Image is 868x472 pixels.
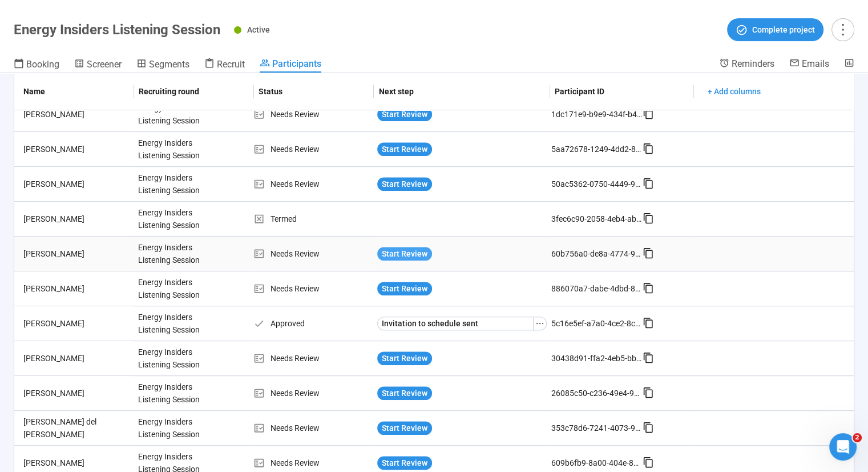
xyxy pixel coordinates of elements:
a: Segments [136,58,189,73]
div: 60b756a0-de8a-4774-95ce-c263a7815f05 [551,247,643,260]
th: Recruiting round [134,73,254,110]
div: Needs Review [253,352,373,365]
div: Energy Insiders Listening Session [134,97,219,131]
div: Needs Review [253,457,373,469]
th: Next step [374,73,550,110]
span: Start Review [382,457,427,469]
div: [PERSON_NAME] [19,247,134,260]
div: Energy Insiders Listening Session [134,237,219,271]
div: 30438d91-ffa2-4eb5-bbea-aebe87e428a4 [551,352,643,365]
div: [PERSON_NAME] [19,282,134,295]
button: Start Review [377,247,432,261]
span: Participants [272,58,321,69]
th: Status [254,73,374,110]
div: Energy Insiders Listening Session [134,167,219,201]
div: [PERSON_NAME] [19,178,134,190]
div: 609b6fb9-8a00-404e-83e3-96969f405100 [551,457,643,469]
button: Start Review [377,456,432,470]
div: [PERSON_NAME] [19,143,134,155]
div: Needs Review [253,387,373,399]
button: more [831,18,854,41]
button: Start Review [377,142,432,156]
span: Complete project [752,23,815,36]
div: Approved [253,317,373,330]
a: Emails [789,58,829,71]
div: [PERSON_NAME] [19,317,134,330]
div: 26085c50-c236-49e4-995f-4962e0e87567 [551,387,643,399]
div: Energy Insiders Listening Session [134,306,219,341]
span: Segments [149,59,189,70]
div: [PERSON_NAME] [19,457,134,469]
div: Energy Insiders Listening Session [134,411,219,445]
div: [PERSON_NAME] [19,213,134,225]
div: Needs Review [253,247,373,260]
h1: Energy Insiders Listening Session [14,22,220,38]
div: Needs Review [253,282,373,295]
button: Start Review [377,107,432,121]
div: 1dc171e9-b9e9-434f-b474-0582bbb44215 [551,108,643,121]
span: Start Review [382,143,427,155]
th: Name [14,73,134,110]
span: Start Review [382,422,427,434]
div: 50ac5362-0750-4449-96c5-56c98a526244 [551,178,643,190]
span: 2 [853,433,862,442]
span: Start Review [382,178,427,190]
iframe: Intercom live chat [829,433,857,461]
div: [PERSON_NAME] [19,387,134,399]
button: Start Review [377,282,432,295]
span: Start Review [382,387,427,399]
span: Booking [26,59,59,70]
div: Needs Review [253,143,373,155]
a: Reminders [719,58,774,71]
th: Participant ID [550,73,694,110]
span: Reminders [732,58,774,69]
div: 5c16e5ef-a7a0-4ce2-8c67-924a19f0b25f [551,317,643,330]
span: Start Review [382,352,427,365]
div: [PERSON_NAME] del [PERSON_NAME] [19,415,134,441]
button: Start Review [377,351,432,365]
a: Screener [74,58,122,73]
span: Start Review [382,108,427,121]
div: Needs Review [253,178,373,190]
div: Energy Insiders Listening Session [134,202,219,236]
button: + Add columns [699,82,770,101]
span: Active [247,25,270,34]
div: 5aa72678-1249-4dd2-864b-e029e10af611 [551,143,643,155]
div: Energy Insiders Listening Session [134,376,219,410]
button: Start Review [377,177,432,191]
div: Needs Review [253,422,373,434]
span: Start Review [382,247,427,260]
span: Invitation to schedule sent [382,317,478,330]
a: Participants [260,58,321,73]
div: Energy Insiders Listening Session [134,271,219,306]
button: Start Review [377,421,432,435]
span: Start Review [382,282,427,295]
div: Termed [253,213,373,225]
div: Energy Insiders Listening Session [134,341,219,375]
a: Booking [14,58,59,73]
span: Emails [802,58,829,69]
div: Needs Review [253,108,373,121]
button: ellipsis [533,317,547,330]
div: [PERSON_NAME] [19,108,134,121]
a: Recruit [204,58,245,73]
button: Start Review [377,386,432,400]
div: 3fec6c90-2058-4eb4-ab1b-28e51aa18886 [551,213,643,225]
span: more [835,22,850,37]
span: Screener [87,59,122,70]
button: Complete project [727,18,823,41]
div: Energy Insiders Listening Session [134,132,219,166]
span: Recruit [217,59,245,70]
span: + Add columns [708,85,761,98]
span: ellipsis [535,319,544,328]
div: [PERSON_NAME] [19,352,134,365]
div: 886070a7-dabe-4dbd-8374-c37c0da68408 [551,282,643,295]
div: 353c78d6-7241-4073-9878-54b723e292cb [551,422,643,434]
button: Invitation to schedule sent [377,317,534,330]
